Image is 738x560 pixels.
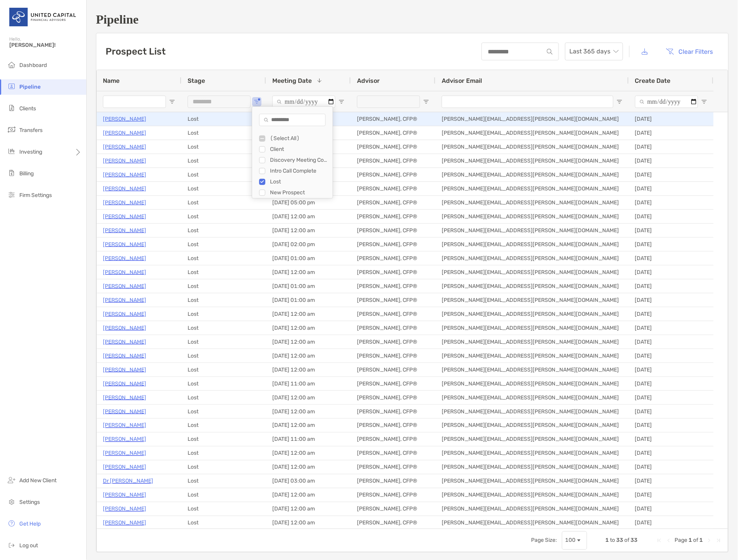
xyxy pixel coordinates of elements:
div: [DATE] [629,293,714,307]
div: Lost [181,307,266,321]
span: Transfers [19,127,43,134]
img: logout icon [7,541,16,550]
div: [DATE] [629,112,714,126]
div: [PERSON_NAME], CFP® [351,363,436,377]
a: [PERSON_NAME] [103,253,146,263]
button: Open Filter Menu [701,99,707,105]
p: [PERSON_NAME] [103,309,146,319]
div: [DATE] 12:00 am [266,349,351,363]
span: Create Date [635,77,671,84]
p: [PERSON_NAME] [103,281,146,291]
a: [PERSON_NAME] [103,226,146,235]
input: Search filter values [259,114,326,126]
div: [DATE] 12:00 am [266,391,351,404]
button: Open Filter Menu [338,99,345,105]
div: [PERSON_NAME][EMAIL_ADDRESS][PERSON_NAME][DOMAIN_NAME] [436,419,629,432]
img: get-help icon [7,519,16,528]
img: pipeline icon [7,82,16,91]
div: Lost [181,210,266,223]
div: [PERSON_NAME], CFP® [351,502,436,516]
div: [DATE] [629,168,714,182]
div: Page Size: [531,537,557,544]
div: [PERSON_NAME], CFP® [351,474,436,488]
div: [DATE] 12:00 am [266,224,351,237]
div: [DATE] 12:00 am [266,363,351,377]
p: [PERSON_NAME] [103,295,146,305]
span: Get Help [19,521,41,527]
div: [DATE] 12:00 am [266,405,351,418]
div: [PERSON_NAME][EMAIL_ADDRESS][PERSON_NAME][DOMAIN_NAME] [436,488,629,502]
div: Lost [181,321,266,335]
a: [PERSON_NAME] [103,393,146,402]
div: Next Page [706,538,712,544]
span: 1 [700,537,703,544]
p: [PERSON_NAME] [103,449,146,458]
h3: Prospect List [106,46,166,57]
span: Advisor Email [442,77,482,84]
div: [PERSON_NAME][EMAIL_ADDRESS][PERSON_NAME][DOMAIN_NAME] [436,516,629,530]
div: [PERSON_NAME][EMAIL_ADDRESS][PERSON_NAME][DOMAIN_NAME] [436,238,629,251]
div: [DATE] 01:00 am [266,293,351,307]
div: [PERSON_NAME], CFP® [351,265,436,279]
div: Column Filter [252,106,333,199]
button: Open Filter Menu [617,99,623,105]
a: [PERSON_NAME] [103,421,146,430]
div: [DATE] [629,182,714,195]
div: [PERSON_NAME][EMAIL_ADDRESS][PERSON_NAME][DOMAIN_NAME] [436,349,629,363]
div: [DATE] 12:00 am [266,335,351,349]
div: [DATE] [629,154,714,168]
div: [PERSON_NAME][EMAIL_ADDRESS][PERSON_NAME][DOMAIN_NAME] [436,433,629,446]
a: [PERSON_NAME] [103,198,146,207]
p: [PERSON_NAME] [103,142,146,152]
div: [DATE] [629,307,714,321]
a: [PERSON_NAME] [103,504,146,514]
img: input icon [547,49,553,55]
span: Last 365 days [570,43,618,60]
div: [PERSON_NAME], CFP® [351,307,436,321]
div: Lost [181,391,266,404]
span: Settings [19,499,40,506]
div: [PERSON_NAME][EMAIL_ADDRESS][PERSON_NAME][DOMAIN_NAME] [436,461,629,474]
div: [DATE] 12:00 am [266,307,351,321]
div: [PERSON_NAME], CFP® [351,447,436,460]
div: [PERSON_NAME][EMAIL_ADDRESS][PERSON_NAME][DOMAIN_NAME] [436,377,629,390]
div: Page Size [562,531,587,550]
a: [PERSON_NAME] [103,170,146,180]
div: Lost [181,405,266,418]
span: Dashboard [19,62,47,69]
div: [PERSON_NAME], CFP® [351,335,436,349]
p: [PERSON_NAME] [103,518,146,528]
div: [PERSON_NAME], CFP® [351,140,436,154]
a: [PERSON_NAME] [103,128,146,138]
div: [DATE] 12:00 am [266,502,351,516]
span: Name [103,77,120,84]
a: [PERSON_NAME] [103,212,146,221]
p: [PERSON_NAME] [103,435,146,444]
div: [DATE] [629,419,714,432]
div: [PERSON_NAME][EMAIL_ADDRESS][PERSON_NAME][DOMAIN_NAME] [436,391,629,404]
div: Lost [181,238,266,251]
div: [PERSON_NAME], CFP® [351,126,436,140]
span: [PERSON_NAME]! [9,42,82,48]
span: of [694,537,699,544]
div: Lost [181,126,266,140]
div: Discovery Meeting Complete [270,157,328,163]
div: Last Page [716,538,722,544]
div: Client [270,146,328,152]
span: to [610,537,615,544]
div: [DATE] [629,391,714,404]
a: [PERSON_NAME] [103,156,146,166]
div: Lost [181,461,266,474]
p: [PERSON_NAME] [103,490,146,500]
p: [PERSON_NAME] [103,407,146,416]
div: [DATE] 12:00 am [266,321,351,335]
div: [DATE] [629,196,714,209]
div: [DATE] 11:00 am [266,433,351,446]
p: [PERSON_NAME] [103,323,146,333]
div: [PERSON_NAME], CFP® [351,224,436,237]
